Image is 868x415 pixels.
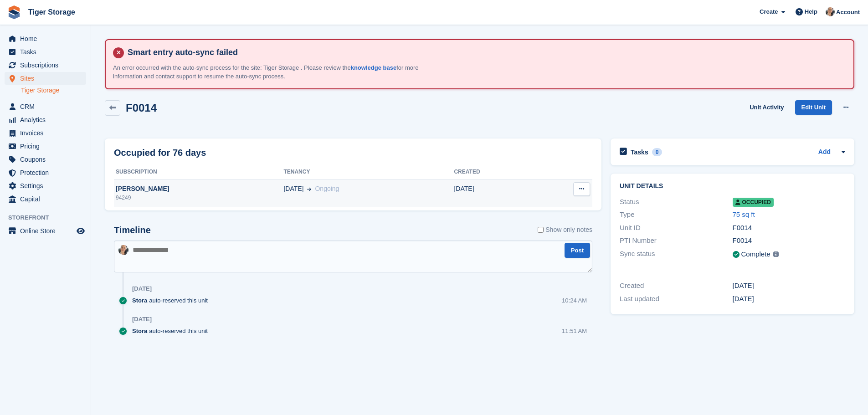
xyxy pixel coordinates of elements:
img: stora-icon-8386f47178a22dfd0bd8f6a31ec36ba5ce8667c1dd55bd0f319d3a0aa187defe.svg [7,5,21,19]
img: Becky Martin [118,245,128,255]
a: Tiger Storage [21,86,86,95]
span: Sites [20,72,75,85]
div: [DATE] [733,281,845,291]
div: auto-reserved this unit [132,296,212,305]
div: Type [620,210,732,220]
span: Ongoing [315,185,339,192]
span: Pricing [20,140,75,153]
a: Add [818,147,831,158]
span: Settings [20,179,75,192]
span: Home [20,32,75,45]
th: Created [454,165,534,179]
label: Show only notes [538,225,592,235]
div: Unit ID [620,223,732,233]
div: 94249 [114,194,283,202]
a: menu [5,100,86,113]
div: 0 [652,148,663,156]
h2: Occupied for 76 days [114,146,206,159]
img: Becky Martin [826,7,835,16]
span: Tasks [20,46,75,58]
span: Coupons [20,153,75,166]
div: [DATE] [733,294,845,304]
input: Show only notes [538,225,544,235]
div: Last updated [620,294,732,304]
span: Invoices [20,127,75,139]
span: Subscriptions [20,59,75,72]
a: menu [5,225,86,237]
span: Protection [20,166,75,179]
div: 11:51 AM [562,327,587,335]
a: knowledge base [351,64,396,71]
th: Subscription [114,165,283,179]
span: Account [836,8,860,17]
a: menu [5,140,86,153]
p: An error occurred with the auto-sync process for the site: Tiger Storage . Please review the for ... [113,63,432,81]
div: Complete [741,249,770,260]
div: [PERSON_NAME] [114,184,283,194]
span: Occupied [733,198,774,207]
a: menu [5,72,86,85]
div: Status [620,197,732,207]
img: icon-info-grey-7440780725fd019a000dd9b08b2336e03edf1995a4989e88bcd33f0948082b44.svg [773,251,779,257]
a: menu [5,59,86,72]
span: Stora [132,296,147,305]
a: menu [5,193,86,205]
span: Online Store [20,225,75,237]
h2: Unit details [620,183,845,190]
td: [DATE] [454,179,534,207]
div: auto-reserved this unit [132,327,212,335]
div: Created [620,281,732,291]
a: menu [5,179,86,192]
a: Unit Activity [746,100,787,115]
div: [DATE] [132,316,152,323]
div: [DATE] [132,285,152,292]
a: menu [5,127,86,139]
a: menu [5,46,86,58]
a: menu [5,113,86,126]
div: Sync status [620,249,732,260]
span: Capital [20,193,75,205]
span: CRM [20,100,75,113]
h2: F0014 [126,102,157,114]
span: Analytics [20,113,75,126]
span: Help [805,7,817,16]
div: F0014 [733,223,845,233]
a: Edit Unit [795,100,832,115]
span: Stora [132,327,147,335]
a: 75 sq ft [733,210,755,218]
a: Preview store [75,225,86,236]
h4: Smart entry auto-sync failed [124,47,846,58]
a: Tiger Storage [25,5,79,20]
div: PTI Number [620,236,732,246]
button: Post [565,243,590,258]
th: Tenancy [283,165,454,179]
span: [DATE] [283,184,303,194]
a: menu [5,153,86,166]
div: F0014 [733,236,845,246]
span: Create [760,7,778,16]
a: menu [5,32,86,45]
h2: Timeline [114,225,151,236]
a: menu [5,166,86,179]
div: 10:24 AM [562,296,587,305]
h2: Tasks [631,148,648,156]
span: Storefront [8,213,91,222]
